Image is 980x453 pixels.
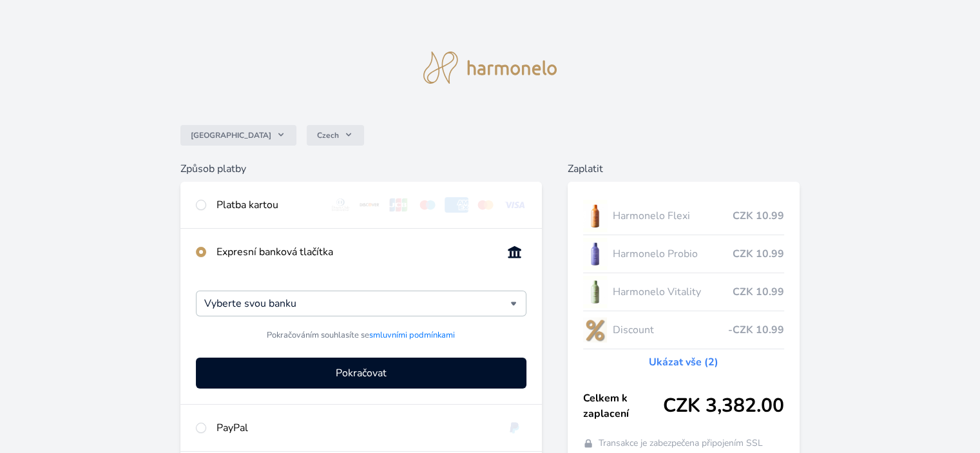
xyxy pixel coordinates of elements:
[733,208,784,224] span: CZK 10.99
[583,314,608,346] img: discount-lo.png
[180,125,296,146] button: [GEOGRAPHIC_DATA]
[216,197,318,213] div: Platba kartou
[583,276,608,308] img: CLEAN_VITALITY_se_stinem_x-lo.jpg
[180,161,541,177] h6: Způsob platby
[307,125,364,146] button: Czech
[733,246,784,262] span: CZK 10.99
[336,365,387,381] span: Pokračovat
[204,296,510,311] input: Hledat...
[583,390,663,421] span: Celkem k zaplacení
[423,52,557,84] img: logo.svg
[583,200,608,232] img: CLEAN_FLEXI_se_stinem_x-hi_(1)-lo.jpg
[733,284,784,300] span: CZK 10.99
[445,197,468,213] img: amex.svg
[649,354,718,370] a: Ukázat vše (2)
[216,244,492,260] div: Expresní banková tlačítka
[474,197,497,213] img: mc.svg
[663,394,784,418] span: CZK 3,382.00
[216,420,492,436] div: PayPal
[503,244,526,260] img: onlineBanking_CZ.svg
[196,358,526,389] button: Pokračovat
[387,197,410,213] img: jcb.svg
[191,130,271,140] span: [GEOGRAPHIC_DATA]
[503,197,526,213] img: visa.svg
[612,246,732,262] span: Harmonelo Probio
[503,420,526,436] img: paypal.svg
[599,437,763,450] span: Transakce je zabezpečena připojením SSL
[728,322,784,338] span: -CZK 10.99
[568,161,800,177] h6: Zaplatit
[329,197,352,213] img: diners.svg
[267,329,455,342] span: Pokračováním souhlasíte se
[612,208,732,224] span: Harmonelo Flexi
[612,284,732,300] span: Harmonelo Vitality
[317,130,339,140] span: Czech
[612,322,727,338] span: Discount
[583,238,608,270] img: CLEAN_PROBIO_se_stinem_x-lo.jpg
[358,197,381,213] img: discover.svg
[416,197,439,213] img: maestro.svg
[196,291,526,316] div: Vyberte svou banku
[369,329,455,341] a: smluvními podmínkami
